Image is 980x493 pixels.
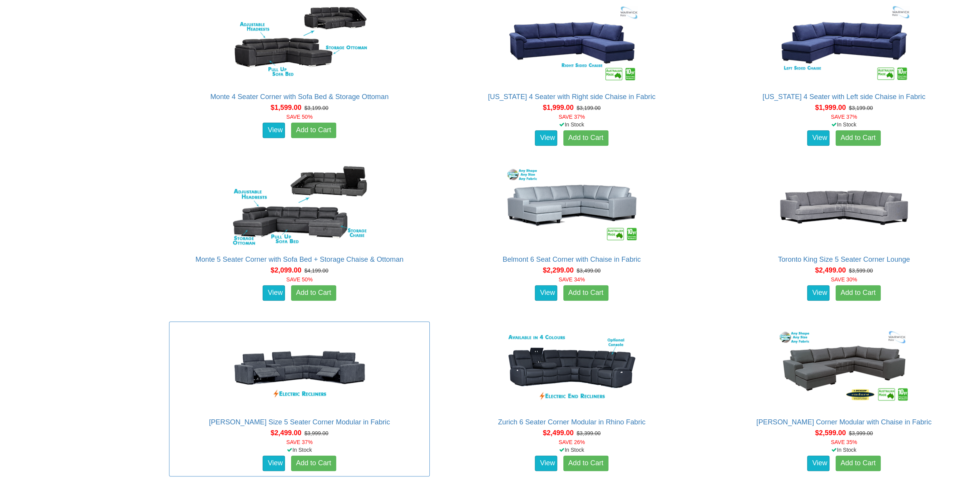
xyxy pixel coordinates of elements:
[291,285,336,301] a: Add to Cart
[712,121,976,128] div: In Stock
[849,268,873,274] del: $3,599.00
[563,285,608,301] a: Add to Cart
[535,456,557,471] a: View
[503,0,641,85] img: Arizona 4 Seater with Right side Chaise in Fabric
[775,163,913,248] img: Toronto King Size 5 Seater Corner Lounge
[836,456,881,471] a: Add to Cart
[304,268,328,274] del: $4,199.00
[807,285,829,301] a: View
[576,430,600,436] del: $3,399.00
[209,418,390,426] a: [PERSON_NAME] Size 5 Seater Corner Modular in Fabric
[836,130,881,146] a: Add to Cart
[291,123,336,138] a: Add to Cart
[815,429,846,437] span: $2,599.00
[168,446,431,454] div: In Stock
[503,256,641,263] a: Belmont 6 Seat Corner with Chaise in Fabric
[271,266,302,274] span: $2,099.00
[263,123,285,138] a: View
[815,104,846,111] span: $1,999.00
[576,105,600,111] del: $3,199.00
[831,276,857,283] font: SAVE 30%
[304,105,328,111] del: $3,199.00
[756,418,931,426] a: [PERSON_NAME] Corner Modular with Chaise in Fabric
[775,326,913,411] img: Morton Corner Modular with Chaise in Fabric
[230,0,369,85] img: Monte 4 Seater Corner with Sofa Bed & Storage Ottoman
[563,456,608,471] a: Add to Cart
[195,256,403,263] a: Monte 5 Seater Corner with Sofa Bed + Storage Chaise & Ottoman
[558,439,585,445] font: SAVE 26%
[836,285,881,301] a: Add to Cart
[558,276,585,283] font: SAVE 34%
[286,114,313,120] font: SAVE 50%
[576,268,600,274] del: $3,499.00
[263,456,285,471] a: View
[831,439,857,445] font: SAVE 35%
[271,104,302,111] span: $1,599.00
[543,104,573,111] span: $1,999.00
[849,105,873,111] del: $3,199.00
[807,130,829,146] a: View
[498,418,645,426] a: Zurich 6 Seater Corner Modular in Rhino Fabric
[440,446,704,454] div: In Stock
[210,93,389,101] a: Monte 4 Seater Corner with Sofa Bed & Storage Ottoman
[849,430,873,436] del: $3,999.00
[230,163,369,248] img: Monte 5 Seater Corner with Sofa Bed + Storage Chaise & Ottoman
[762,93,925,101] a: [US_STATE] 4 Seater with Left side Chaise in Fabric
[263,285,285,301] a: View
[230,326,369,411] img: Marlow King Size 5 Seater Corner Modular in Fabric
[304,430,328,436] del: $3,999.00
[291,456,336,471] a: Add to Cart
[831,114,857,120] font: SAVE 37%
[807,456,829,471] a: View
[271,429,302,437] span: $2,499.00
[286,439,313,445] font: SAVE 37%
[503,326,641,411] img: Zurich 6 Seater Corner Modular in Rhino Fabric
[286,276,313,283] font: SAVE 50%
[488,93,655,101] a: [US_STATE] 4 Seater with Right side Chaise in Fabric
[815,266,846,274] span: $2,499.00
[543,429,573,437] span: $2,499.00
[775,0,913,85] img: Arizona 4 Seater with Left side Chaise in Fabric
[535,285,557,301] a: View
[558,114,585,120] font: SAVE 37%
[563,130,608,146] a: Add to Cart
[535,130,557,146] a: View
[503,163,641,248] img: Belmont 6 Seat Corner with Chaise in Fabric
[712,446,976,454] div: In Stock
[543,266,573,274] span: $2,299.00
[440,121,704,128] div: In Stock
[778,256,910,263] a: Toronto King Size 5 Seater Corner Lounge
